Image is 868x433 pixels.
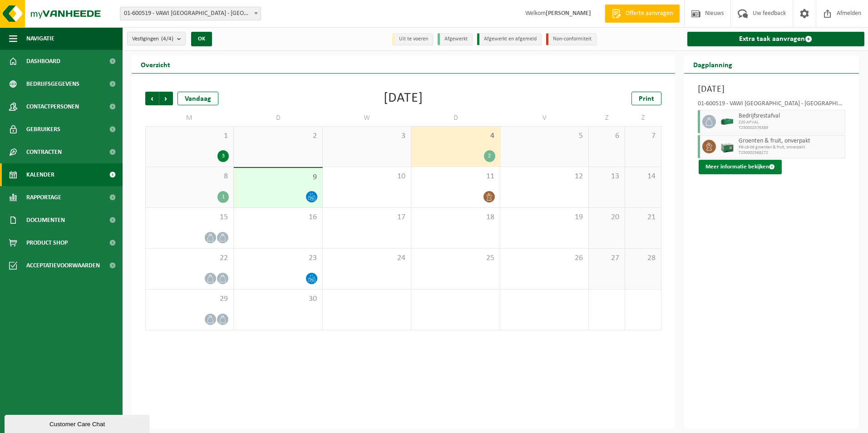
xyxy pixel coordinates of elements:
span: 20 [593,212,620,222]
span: 5 [505,131,584,141]
h2: Dagplanning [684,55,741,73]
span: Vestigingen [132,32,173,46]
h2: Overzicht [132,55,179,73]
td: M [145,110,234,126]
li: Non-conformiteit [546,33,597,45]
span: Product Shop [26,231,68,254]
div: [DATE] [384,92,423,105]
span: 11 [416,172,495,182]
span: Bedrijfsrestafval [739,113,843,120]
li: Afgewerkt en afgemeld [477,33,542,45]
img: PB-LB-0680-HPE-GN-01 [720,140,734,153]
li: Uit te voeren [392,33,433,45]
div: 01-600519 - VAWI [GEOGRAPHIC_DATA] - [GEOGRAPHIC_DATA] [698,101,846,110]
img: HK-XZ-20-GN-00 [720,115,734,128]
count: (4/4) [161,36,173,42]
span: T250002576389 [739,125,843,131]
span: 1 [150,131,229,141]
span: 28 [630,253,656,263]
span: 4 [416,131,495,141]
span: 3 [327,131,406,141]
span: Bedrijfsgegevens [26,73,79,95]
div: Vandaag [178,92,218,105]
a: Offerte aanvragen [605,5,680,23]
span: PB-LB-06 groenten & fruit, onverpakt [739,145,843,150]
span: 24 [327,253,406,263]
span: Navigatie [26,27,54,50]
span: Dashboard [26,50,60,73]
span: 8 [150,172,229,182]
td: V [500,110,589,126]
span: 19 [505,212,584,222]
span: 29 [150,294,229,304]
span: 2 [238,131,317,141]
span: 16 [238,212,317,222]
h3: [DATE] [698,83,846,96]
span: Documenten [26,209,65,231]
span: 30 [238,294,317,304]
span: Contactpersonen [26,95,79,118]
span: 7 [630,131,656,141]
div: 1 [217,191,229,203]
span: 22 [150,253,229,263]
span: 17 [327,212,406,222]
div: 2 [484,150,495,162]
span: 12 [505,172,584,182]
td: D [411,110,500,126]
span: 6 [593,131,620,141]
li: Afgewerkt [438,33,473,45]
span: Gebruikers [26,118,60,141]
span: 13 [593,172,620,182]
span: 23 [238,253,317,263]
td: Z [625,110,661,126]
td: Z [589,110,625,126]
button: Meer informatie bekijken [699,160,782,174]
span: Acceptatievoorwaarden [26,254,100,277]
div: 3 [217,150,229,162]
span: 27 [593,253,620,263]
span: Print [639,95,654,103]
span: Rapportage [26,186,61,209]
span: 9 [238,172,317,182]
span: Vorige [145,92,159,105]
span: 15 [150,212,229,222]
span: 26 [505,253,584,263]
button: Vestigingen(4/4) [127,32,186,45]
span: 01-600519 - VAWI NV - ANTWERPEN [120,7,261,20]
span: 25 [416,253,495,263]
td: W [323,110,411,126]
span: Groenten & fruit, onverpakt [739,138,843,145]
span: 18 [416,212,495,222]
span: Volgende [159,92,173,105]
span: Offerte aanvragen [623,9,675,18]
span: Z20 AFVAL [739,120,843,125]
strong: [PERSON_NAME] [546,10,591,17]
a: Print [631,92,661,105]
span: Contracten [26,141,62,163]
span: 01-600519 - VAWI NV - ANTWERPEN [120,7,261,20]
span: 14 [630,172,656,182]
a: Extra taak aanvragen [687,32,865,46]
span: 10 [327,172,406,182]
iframe: chat widget [5,413,152,433]
span: 21 [630,212,656,222]
td: D [234,110,322,126]
span: Kalender [26,163,54,186]
button: OK [191,32,212,46]
span: T250002568272 [739,150,843,156]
